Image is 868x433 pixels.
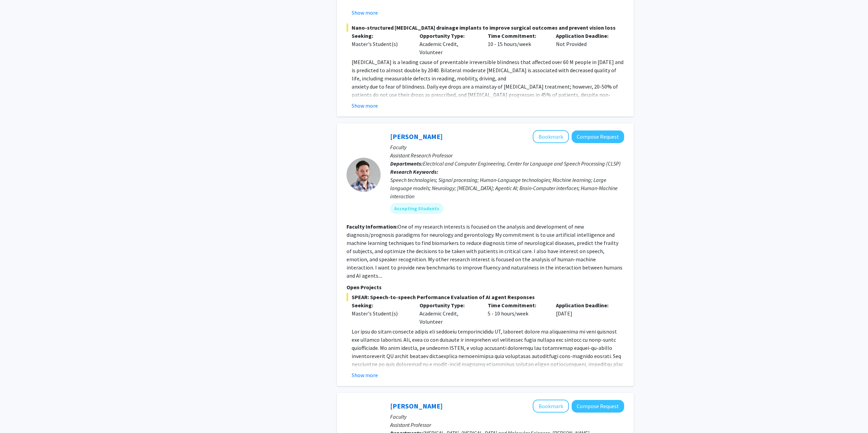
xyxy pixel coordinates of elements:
p: [MEDICAL_DATA] is a leading cause of preventable irreversible blindness that affected over 60 M p... [352,58,624,82]
a: [PERSON_NAME] [390,402,443,410]
div: Master's Student(s) [352,40,410,48]
div: Academic Credit, Volunteer [414,32,483,56]
p: Assistant Research Professor [390,151,624,159]
span: Nano-structured [MEDICAL_DATA] drainage implants to improve surgical outcomes and prevent vision ... [347,24,624,32]
button: Compose Request to Laureano Moro-Velazquez [572,130,624,143]
p: Time Commitment: [488,301,546,309]
button: Compose Request to Raj Mukherjee [572,400,624,413]
div: Speech technologies; Signal processing; Human-Language technologies; Machine learning; Large lang... [390,176,624,200]
a: [PERSON_NAME] [390,132,443,141]
button: Show more [352,371,378,379]
p: Time Commitment: [488,32,546,40]
button: Add Laureano Moro-Velazquez to Bookmarks [533,130,569,143]
fg-read-more: One of my research interests is focused on the analysis and development of new diagnosis/prognosi... [347,223,622,279]
iframe: Chat [5,402,29,428]
div: Academic Credit, Volunteer [414,301,483,326]
b: Research Keywords: [390,168,438,175]
mat-chip: Accepting Students [390,203,443,214]
button: Show more [352,9,378,17]
b: Faculty Information: [347,223,398,230]
span: Electrical and Computer Engineering, Center for Language and Speech Processing (CLSP) [423,160,621,167]
b: Departments: [390,160,423,167]
p: Assistant Professor [390,421,624,429]
p: Seeking: [352,301,410,309]
button: Show more [352,102,378,110]
span: SPEAR: Speech-to-speech Performance Evaluation of AI agent Responses [347,293,624,301]
div: Not Provided [551,32,619,56]
p: Opportunity Type: [420,301,477,309]
p: Opportunity Type: [420,32,477,40]
p: Application Deadline: [556,32,614,40]
p: Application Deadline: [556,301,614,309]
div: 5 - 10 hours/week [483,301,551,326]
p: Faculty [390,413,624,421]
p: Faculty [390,143,624,151]
p: Open Projects [347,283,624,291]
p: Seeking: [352,32,410,40]
div: Master's Student(s) [352,309,410,318]
div: 10 - 15 hours/week [483,32,551,56]
div: [DATE] [551,301,619,326]
button: Add Raj Mukherjee to Bookmarks [533,400,569,413]
p: anxiety due to fear of blindness. Daily eye drops are a mainstay of [MEDICAL_DATA] treatment; how... [352,82,624,132]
